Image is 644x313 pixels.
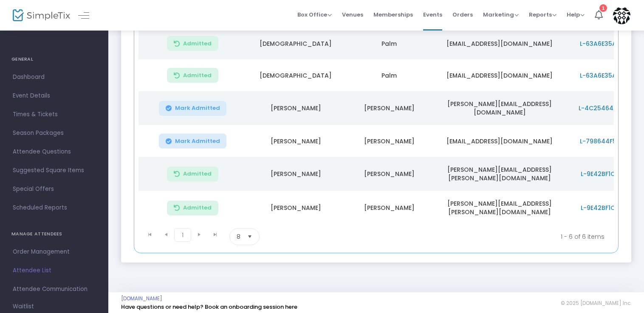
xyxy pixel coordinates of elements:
[167,68,218,83] button: Admitted
[138,8,614,225] div: Data table
[11,226,97,243] h4: MANAGE ATTENDEES
[249,157,342,191] td: [PERSON_NAME]
[580,137,624,145] span: L-798644F5-8
[342,4,363,25] span: Venues
[452,4,473,25] span: Orders
[373,4,413,25] span: Memberships
[423,4,442,25] span: Events
[167,167,218,182] button: Admitted
[436,59,563,91] td: [EMAIL_ADDRESS][DOMAIN_NAME]
[13,246,96,257] span: Order Management
[174,228,191,242] span: Page 1
[159,134,227,148] button: Mark Admitted
[342,28,436,59] td: Palm
[13,284,96,295] span: Attendee Communication
[581,204,622,212] span: L-9E42BF1C-0
[249,191,342,225] td: [PERSON_NAME]
[342,191,436,225] td: [PERSON_NAME]
[342,125,436,157] td: [PERSON_NAME]
[581,170,622,178] span: L-9E42BF1C-0
[167,36,218,51] button: Admitted
[13,146,96,157] span: Attendee Questions
[237,232,240,241] span: 8
[249,125,342,157] td: [PERSON_NAME]
[13,128,96,139] span: Season Packages
[529,11,556,19] span: Reports
[436,191,563,225] td: [PERSON_NAME][EMAIL_ADDRESS][PERSON_NAME][DOMAIN_NAME]
[121,303,297,311] a: Have questions or need help? Book an onboarding session here
[579,104,625,112] span: L-4C25464A-5
[183,170,212,177] span: Admitted
[13,72,96,83] span: Dashboard
[244,229,256,245] button: Select
[436,91,563,125] td: [PERSON_NAME][EMAIL_ADDRESS][DOMAIN_NAME]
[436,125,563,157] td: [EMAIL_ADDRESS][DOMAIN_NAME]
[13,165,96,176] span: Suggested Square Items
[249,91,342,125] td: [PERSON_NAME]
[175,138,220,145] span: Mark Admitted
[342,59,436,91] td: Palm
[13,184,96,195] span: Special Offers
[183,40,212,47] span: Admitted
[11,51,97,68] h4: GENERAL
[159,101,227,116] button: Mark Admitted
[344,228,604,245] kendo-pager-info: 1 - 6 of 6 items
[249,59,342,91] td: [DEMOGRAPHIC_DATA]
[297,11,332,19] span: Box Office
[483,11,519,19] span: Marketing
[183,72,212,79] span: Admitted
[342,157,436,191] td: [PERSON_NAME]
[342,91,436,125] td: [PERSON_NAME]
[13,109,96,120] span: Times & Tickets
[183,204,212,211] span: Admitted
[13,302,34,311] span: Waitlist
[175,105,220,112] span: Mark Admitted
[167,201,218,215] button: Admitted
[121,295,162,302] a: [DOMAIN_NAME]
[561,300,631,307] span: © 2025 [DOMAIN_NAME] Inc.
[13,90,96,101] span: Event Details
[249,28,342,59] td: [DEMOGRAPHIC_DATA]
[580,71,624,80] span: L-63A6E35A-5
[13,265,96,276] span: Attendee List
[567,11,585,19] span: Help
[436,157,563,191] td: [PERSON_NAME][EMAIL_ADDRESS][PERSON_NAME][DOMAIN_NAME]
[580,39,624,48] span: L-63A6E35A-5
[599,4,607,12] div: 1
[436,28,563,59] td: [EMAIL_ADDRESS][DOMAIN_NAME]
[13,202,96,213] span: Scheduled Reports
